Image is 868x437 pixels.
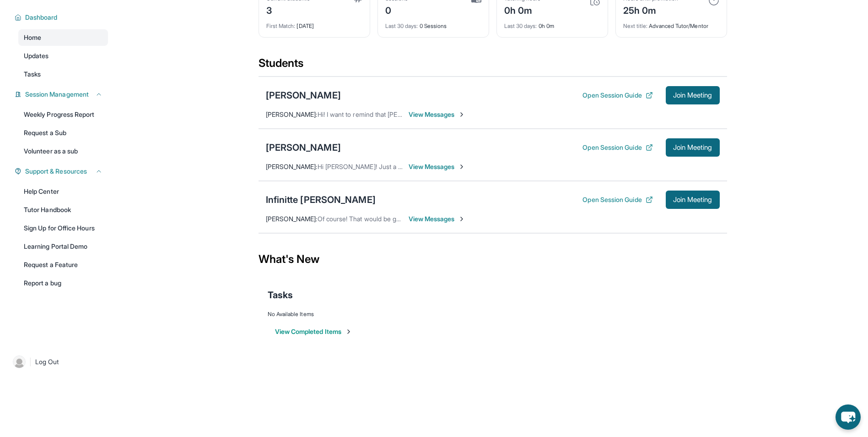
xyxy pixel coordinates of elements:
div: Students [259,56,727,76]
span: [PERSON_NAME] : [266,215,318,223]
span: Support & Resources [25,167,87,176]
span: Last 30 days : [385,22,418,29]
span: [PERSON_NAME] : [266,110,318,118]
span: | [29,356,32,367]
span: First Match : [266,22,296,29]
div: 0 [385,2,408,17]
a: Request a Feature [18,257,108,273]
span: Session Management [25,90,89,99]
div: No Available Items [268,311,718,318]
div: [PERSON_NAME] [266,141,341,154]
button: Dashboard [22,13,102,22]
div: 25h 0m [623,2,678,17]
img: Chevron-Right [458,215,465,223]
button: View Completed Items [275,327,352,336]
div: What's New [259,239,727,279]
img: Chevron-Right [458,163,465,170]
button: chat-button [836,404,861,430]
img: Chevron-Right [458,111,465,118]
span: Join Meeting [673,93,712,98]
span: Last 30 days : [504,22,537,29]
div: Infinitte [PERSON_NAME] [266,193,376,206]
span: Next title : [623,22,648,29]
span: Join Meeting [673,145,712,150]
button: Support & Resources [22,167,102,176]
a: Help Center [18,183,108,200]
span: View Messages [409,110,466,119]
span: Updates [24,51,49,60]
span: Join Meeting [673,197,712,202]
button: Session Management [22,90,102,99]
div: Advanced Tutor/Mentor [623,17,719,30]
a: Sign Up for Office Hours [18,220,108,236]
span: View Messages [409,162,466,171]
div: 0h 0m [504,17,600,30]
button: Open Session Guide [582,195,652,204]
button: Join Meeting [666,86,720,104]
span: Hi! I want to remind that [PERSON_NAME]'s first tutoring session starts in 15 minutes! [318,110,563,118]
span: Hi [PERSON_NAME]! Just a reminder that our tutoring session will begin soon! See [PERSON_NAME] soon [318,163,625,170]
span: Dashboard [25,13,58,22]
a: Updates [18,48,108,64]
span: Log Out [35,357,59,366]
a: Tutor Handbook [18,202,108,218]
span: [PERSON_NAME] : [266,163,318,170]
a: Learning Portal Demo [18,238,108,255]
div: [PERSON_NAME] [266,89,341,102]
span: Of course! That would be great! I'll make a note of it! Thank you! [318,215,502,223]
a: Report a bug [18,275,108,291]
span: Home [24,33,41,42]
a: Weekly Progress Report [18,106,108,123]
button: Open Session Guide [582,143,652,152]
div: 0h 0m [504,2,541,17]
div: 0 Sessions [385,17,481,30]
img: user-img [13,355,26,368]
a: Volunteer as a sub [18,143,108,159]
div: 3 [266,2,310,17]
a: Request a Sub [18,125,108,141]
a: |Log Out [9,352,108,372]
button: Join Meeting [666,191,720,209]
button: Join Meeting [666,138,720,157]
div: [DATE] [266,17,362,30]
button: Open Session Guide [582,91,652,100]
span: Tasks [24,70,41,79]
a: Home [18,29,108,46]
span: Tasks [268,289,293,301]
span: View Messages [409,214,466,224]
a: Tasks [18,66,108,82]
